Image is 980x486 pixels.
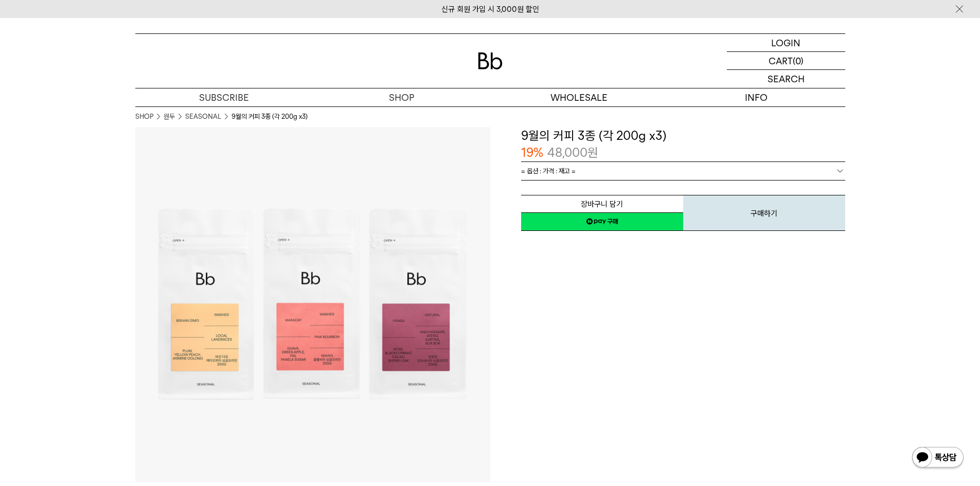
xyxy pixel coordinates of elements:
[768,70,805,88] p: SEARCH
[135,127,490,482] img: 9월의 커피 3종 (각 200g x3)
[490,88,668,106] p: WHOLESALE
[185,112,221,122] a: SEASONAL
[164,112,175,122] a: 원두
[521,162,576,180] span: = 옵션 : 가격 : 재고 =
[521,144,543,161] p: 19%
[587,145,598,160] span: 원
[769,52,793,69] p: CART
[478,52,503,69] img: 로고
[135,112,153,122] a: SHOP
[547,144,598,161] p: 48,000
[135,88,313,106] a: SUBSCRIBE
[313,88,490,106] a: SHOP
[771,34,800,51] p: LOGIN
[441,5,539,14] a: 신규 회원 가입 시 3,000원 할인
[521,195,683,213] button: 장바구니 담기
[683,195,845,231] button: 구매하기
[793,52,804,69] p: (0)
[727,52,845,70] a: CART (0)
[911,446,965,471] img: 카카오톡 채널 1:1 채팅 버튼
[521,127,845,145] h3: 9월의 커피 3종 (각 200g x3)
[231,112,308,122] li: 9월의 커피 3종 (각 200g x3)
[521,212,683,231] a: 새창
[727,34,845,52] a: LOGIN
[668,88,845,106] p: INFO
